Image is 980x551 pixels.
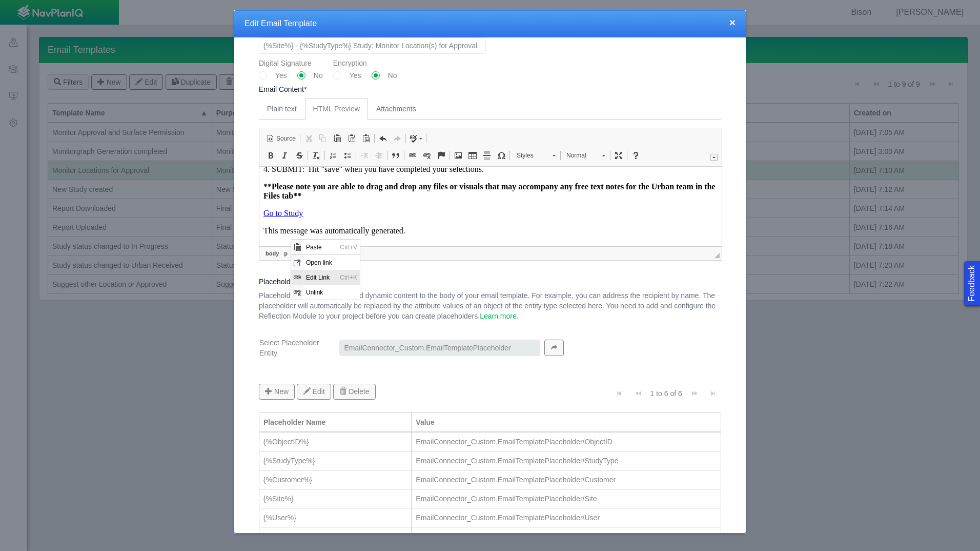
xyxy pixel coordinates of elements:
a: Remove Format [309,149,323,162]
a: Table [465,149,480,162]
div: Placeholder Name [263,417,407,427]
a: Bold (Ctrl+B) [263,149,278,162]
label: Yes [275,70,287,81]
a: Source [263,132,299,145]
a: Paste as plain text (Ctrl+Shift+V) [344,132,359,145]
span: Edit Link [12,30,46,45]
a: Undo (Ctrl+Z) [376,132,390,145]
td: {%ObjectID%} [259,432,412,451]
span: Ctrl+K [46,30,69,45]
a: Normal [561,148,610,163]
label: No [314,70,323,81]
td: {%StudyType%} [259,451,412,470]
a: Insert/Remove Numbered List [326,149,340,162]
p: This message was automatically generated. [4,60,458,69]
a: About CKEditor 4 [628,149,643,162]
div: {%User%} [263,513,407,523]
button: New [259,384,295,399]
h5: Email Content* [259,85,721,94]
a: Link (Ctrl+K) [405,149,420,162]
div: EmailConnector_Custom.EmailTemplatePlaceholder/Customer [416,475,717,485]
span: Source [275,134,296,143]
label: No [388,70,397,81]
a: Strikethrough [292,149,307,162]
a: HTML Preview [305,98,368,120]
div: EmailConnector_Custom.EmailTemplatePlaceholder/ObjectID [416,437,717,447]
a: Paste (Ctrl+V) [330,132,344,145]
td: EmailConnector_Custom.EmailTemplatePlaceholder/User [412,508,721,527]
a: Collapse Toolbar [710,154,718,161]
a: Insert Special Character [494,149,508,162]
h4: Edit Email Template [244,18,736,29]
span: ▲ [712,155,716,158]
td: EmailConnector_Custom.EmailTemplatePlaceholder/BaseURL [412,527,721,546]
div: {%StudyType%} [263,456,407,466]
th: Value [412,412,721,432]
a: Insert/Remove Bulleted List [340,149,355,162]
div: EmailConnector_Custom.EmailTemplatePlaceholder/Site [416,494,717,504]
div: {%Site%} [263,494,407,504]
th: Placeholder Name [259,412,412,432]
div: Pagination [611,384,721,407]
div: {%Customer%} [263,475,407,485]
td: EmailConnector_Custom.EmailTemplatePlaceholder/ObjectID [412,432,721,451]
td: {%Customer%} [259,470,412,489]
span: Resize [714,253,720,258]
div: EmailConnector_Custom.EmailTemplatePlaceholder/User [416,513,717,523]
td: EmailConnector_Custom.EmailTemplatePlaceholder/StudyType [412,451,721,470]
td: EmailConnector_Custom.EmailTemplatePlaceholder/Site [412,489,721,508]
span: Unlink [12,45,69,60]
div: Value [416,417,717,427]
h5: Placeholders [259,277,721,286]
td: {%BaseURL%} [259,527,412,546]
a: Copy (Ctrl+C) [316,132,330,145]
a: Go to Study [4,42,44,51]
label: Digital Signature [259,58,333,68]
span: Open link [12,15,69,30]
a: Redo (Ctrl+Y) [390,132,404,145]
button: Delete [333,384,376,399]
a: Image [451,149,465,162]
a: Styles [511,148,561,163]
a: Block Quote [389,149,403,162]
a: Increase Indent [372,149,386,162]
span: Normal [561,149,597,162]
label: Encryption [333,58,407,68]
label: Yes [350,70,361,81]
iframe: Editor, editor9 [259,167,722,244]
a: Spell Check As You Type [407,132,425,145]
div: 1 to 6 of 6 [646,388,686,403]
a: Attachments [368,98,424,120]
a: Cut (Ctrl+X) [301,132,316,145]
a: Learn more. [480,311,518,321]
button: Edit [297,384,331,399]
div: {%ObjectID%} [263,437,407,447]
label: Select Placeholder Entity [251,333,331,362]
button: close [729,17,736,28]
a: p element [282,249,290,258]
a: Anchor [434,149,448,162]
a: Insert Horizontal Line [480,149,494,162]
a: Unlink [420,149,434,162]
td: {%User%} [259,508,412,527]
a: Plain text [259,98,305,120]
td: EmailConnector_Custom.EmailTemplatePlaceholder/Customer [412,470,721,489]
strong: **Please note you are able to drag and drop any files or visuals that may accompany any free text... [4,15,456,33]
td: {%Site%} [259,489,412,508]
a: Italic (Ctrl+I) [278,149,292,162]
span: Placeholders can be used to add dynamic content to the body of your email template. For example, ... [259,291,716,320]
a: body element [263,249,281,258]
div: EmailConnector_Custom.EmailTemplatePlaceholder/StudyType [416,456,717,466]
a: Decrease Indent [357,149,372,162]
span: Styles [512,149,547,162]
a: Paste from Word [359,132,373,145]
a: Maximize [611,149,626,162]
